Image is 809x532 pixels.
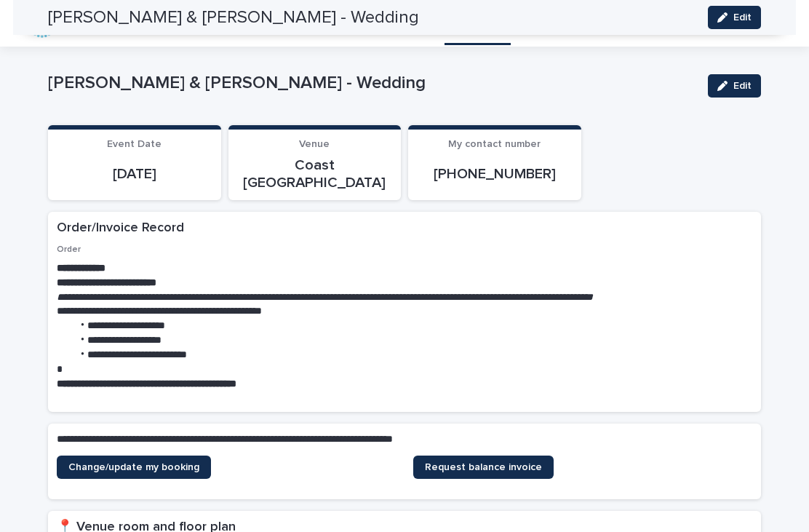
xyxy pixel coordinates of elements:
[413,456,554,479] a: Request balance invoice
[448,139,541,149] span: My contact number
[237,156,393,191] p: Coast [GEOGRAPHIC_DATA]
[417,165,573,183] p: [PHONE_NUMBER]
[425,462,542,472] span: Request balance invoice
[57,245,81,254] span: Order
[107,139,162,149] span: Event Date
[708,74,761,98] button: Edit
[68,462,199,472] span: Change/update my booking
[48,73,696,94] p: [PERSON_NAME] & [PERSON_NAME] - Wedding
[733,81,752,91] span: Edit
[299,139,330,149] span: Venue
[57,221,184,237] h2: Order/Invoice Record
[57,165,212,183] p: [DATE]
[57,456,211,479] a: Change/update my booking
